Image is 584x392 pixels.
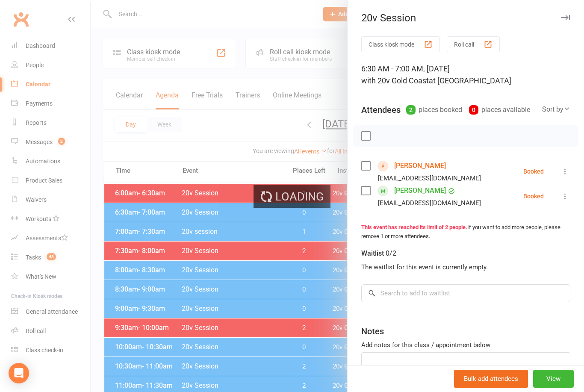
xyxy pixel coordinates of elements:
a: [PERSON_NAME] [394,159,446,173]
div: Attendees [361,104,401,116]
div: 6:30 AM - 7:00 AM, [DATE] [361,63,570,87]
span: with 20v Gold Coast [361,76,429,85]
div: The waitlist for this event is currently empty. [361,262,570,272]
span: at [GEOGRAPHIC_DATA] [429,76,511,85]
div: 20v Session [348,12,584,24]
button: View [533,370,574,388]
div: Booked [523,168,544,174]
strong: This event has reached its limit of 2 people. [361,224,467,230]
div: Add notes for this class / appointment below [361,340,570,350]
div: If you want to add more people, please remove 1 or more attendees. [361,223,570,241]
div: Sort by [542,104,570,115]
div: places booked [406,104,462,116]
button: Class kiosk mode [361,36,440,52]
div: Open Intercom Messenger [9,363,29,383]
div: 0/2 [386,248,396,259]
div: 0 [469,105,478,115]
div: Notes [361,325,384,337]
div: places available [469,104,530,116]
div: Booked [523,193,544,199]
input: Search to add to waitlist [361,284,570,302]
button: Roll call [447,36,500,52]
div: Waitlist [361,248,396,259]
div: [EMAIL_ADDRESS][DOMAIN_NAME] [378,197,481,209]
button: Bulk add attendees [454,370,528,388]
div: 2 [406,105,416,115]
div: [EMAIL_ADDRESS][DOMAIN_NAME] [378,173,481,184]
a: [PERSON_NAME] [394,184,446,197]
